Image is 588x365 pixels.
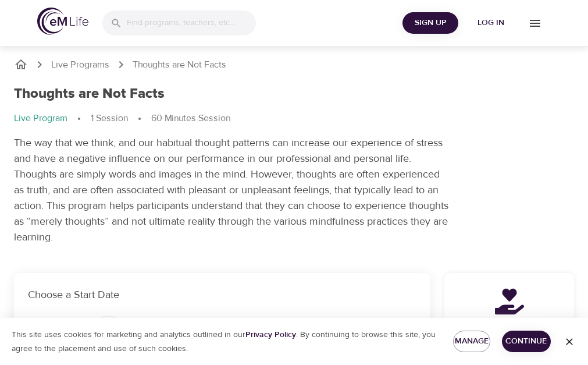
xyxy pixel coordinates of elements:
a: Live Programs [51,58,109,72]
p: 1 Session [91,112,128,125]
button: Continue [502,331,551,352]
nav: breadcrumb [14,58,574,72]
img: logo [37,8,88,35]
button: Log in [463,12,519,34]
p: Choose a Start Date [28,287,416,303]
span: Log in [468,16,514,30]
span: Continue [511,334,542,349]
button: Sign Up [402,12,458,34]
p: Live Program [14,112,67,125]
p: 60 Minutes Session [151,112,230,125]
span: Sign Up [407,16,454,30]
p: Thoughts are Not Facts [133,58,226,72]
p: The way that we think, and our habitual thought patterns can increase our experience of stress an... [14,135,450,245]
span: Manage [462,334,481,349]
a: Privacy Policy [245,329,296,340]
h1: Thoughts are Not Facts [14,86,165,102]
input: Find programs, teachers, etc... [127,10,256,36]
button: Manage [453,331,490,352]
nav: breadcrumb [14,112,574,126]
button: menu [519,7,551,39]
